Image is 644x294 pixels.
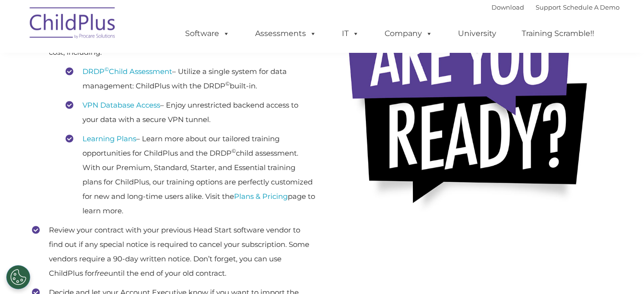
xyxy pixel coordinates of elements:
sup: © [232,147,236,154]
a: Company [375,24,442,43]
li: – Enjoy unrestricted backend access to your data with a secure VPN tunnel. [66,98,315,127]
li: Review your contract with your previous Head Start software vendor to find out if any special not... [32,223,315,281]
a: Plans & Pricing [234,192,288,201]
font: | [492,3,620,11]
a: Assessments [246,24,326,43]
a: IT [332,24,369,43]
a: Learning Plans [82,134,136,143]
a: Schedule A Demo [563,3,620,11]
a: Support [536,3,561,11]
img: ChildPlus by Procare Solutions [25,0,121,49]
sup: © [105,66,109,73]
a: Download [492,3,524,11]
a: DRDP©Child Assessment [82,67,172,76]
a: Software [176,24,239,43]
a: University [448,24,506,43]
a: Training Scramble!! [512,24,604,43]
li: – Learn more about our tailored training opportunities for ChildPlus and the DRDP child assessmen... [66,132,315,218]
li: Review the Order Form your Account Executive sent you to learn about the optional features that c... [32,16,315,218]
button: Cookies Settings [6,265,30,289]
li: – Utilize a single system for data management: ChildPlus with the DRDP built-in. [66,64,315,93]
em: free [94,269,108,278]
a: VPN Database Access [82,100,160,110]
sup: © [225,80,230,87]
